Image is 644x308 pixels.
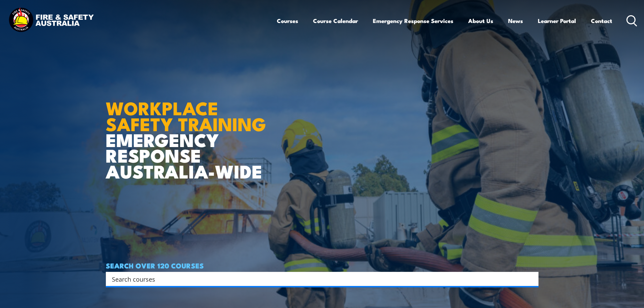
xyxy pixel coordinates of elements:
[277,12,298,30] a: Courses
[113,274,525,284] form: Search form
[313,12,358,30] a: Course Calendar
[468,12,493,30] a: About Us
[527,274,536,284] button: Search magnifier button
[106,262,539,269] h4: SEARCH OVER 120 COURSES
[106,93,266,137] strong: WORKPLACE SAFETY TRAINING
[112,274,524,284] input: Search input
[591,12,612,30] a: Contact
[508,12,523,30] a: News
[373,12,453,30] a: Emergency Response Services
[106,83,271,179] h1: EMERGENCY RESPONSE AUSTRALIA-WIDE
[538,12,576,30] a: Learner Portal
